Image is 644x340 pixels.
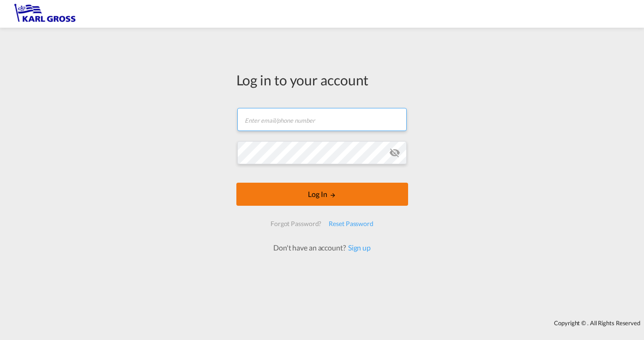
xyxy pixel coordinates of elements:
div: Don't have an account? [263,243,381,253]
a: Sign up [346,243,371,252]
div: Log in to your account [236,70,408,89]
div: Reset Password [325,215,377,232]
img: 3269c73066d711f095e541db4db89301.png [14,4,76,24]
div: Forgot Password? [267,215,325,232]
input: Enter email/phone number [237,108,407,131]
md-icon: icon-eye-off [389,147,400,158]
button: LOGIN [236,183,408,206]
